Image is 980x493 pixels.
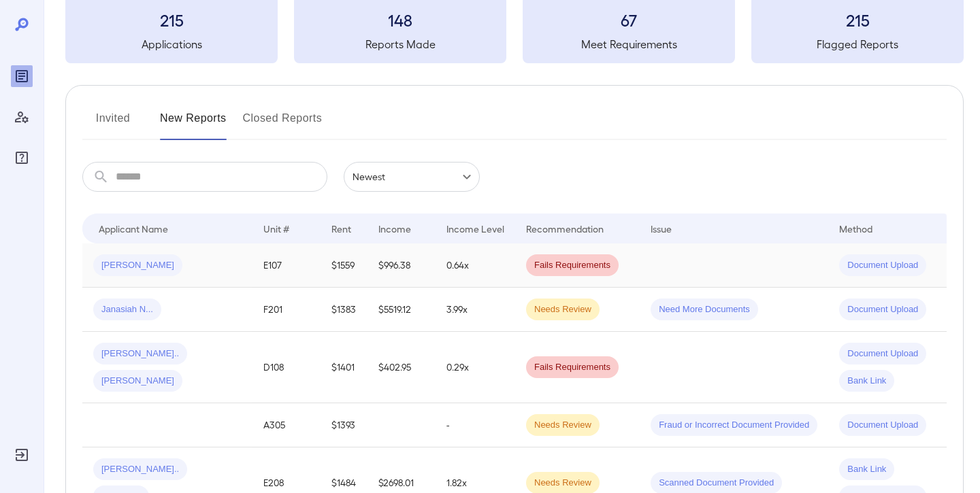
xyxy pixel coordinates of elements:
div: Unit # [263,220,289,237]
div: Manage Users [11,106,33,128]
span: Need More Documents [651,303,758,316]
td: D108 [252,332,321,403]
span: Bank Link [839,375,894,388]
h5: Applications [65,36,278,52]
span: Fails Requirements [526,259,619,272]
td: 0.29x [436,332,515,403]
span: Scanned Document Provided [651,477,782,490]
div: Method [839,220,872,237]
td: $1559 [321,243,367,288]
button: Invited [82,107,144,140]
td: F201 [252,288,321,332]
h5: Flagged Reports [751,36,964,52]
span: Fails Requirements [526,361,619,374]
td: $1401 [321,332,367,403]
span: Needs Review [526,303,600,316]
span: Document Upload [839,259,926,272]
div: Reports [11,65,33,87]
h3: 148 [294,9,506,31]
h3: 215 [751,9,964,31]
span: Document Upload [839,303,926,316]
h5: Reports Made [294,36,506,52]
span: Fraud or Incorrect Document Provided [651,419,817,432]
td: $1393 [321,403,367,447]
td: 0.64x [436,243,515,288]
h3: 67 [523,9,735,31]
div: Applicant Name [99,220,168,237]
span: [PERSON_NAME].. [93,347,187,360]
div: Recommendation [526,220,604,237]
td: $402.95 [367,332,436,403]
div: Income Level [446,220,504,237]
td: - [436,403,515,447]
div: Newest [344,162,480,192]
div: Issue [651,220,672,237]
div: Income [378,220,411,237]
div: Rent [331,220,353,237]
td: 3.99x [436,288,515,332]
td: $996.38 [367,243,436,288]
span: Needs Review [526,477,600,490]
span: [PERSON_NAME] [93,259,182,272]
h3: 215 [65,9,278,31]
td: $5519.12 [367,288,436,332]
div: FAQ [11,147,33,169]
span: [PERSON_NAME].. [93,463,187,476]
button: Closed Reports [243,107,323,140]
span: Bank Link [839,463,894,476]
span: Document Upload [839,419,926,432]
td: E107 [252,243,321,288]
div: Log Out [11,444,33,466]
span: [PERSON_NAME] [93,375,182,388]
span: Needs Review [526,419,600,432]
span: Janasiah N... [93,303,161,316]
h5: Meet Requirements [523,36,735,52]
span: Document Upload [839,347,926,360]
td: A305 [252,403,321,447]
button: New Reports [160,107,227,140]
td: $1383 [321,288,367,332]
